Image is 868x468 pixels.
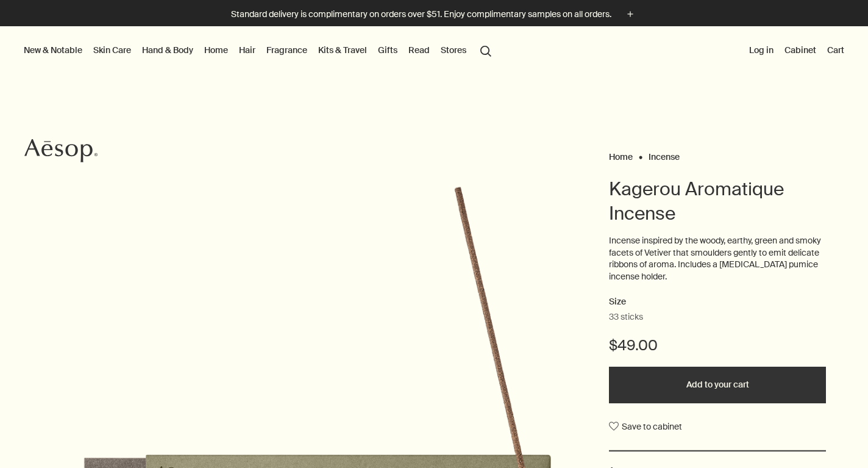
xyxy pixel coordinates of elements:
[609,235,826,283] p: Incense inspired by the woody, earthy, green and smoky facets of Vetiver that smoulders gently to...
[231,8,611,21] p: Standard delivery is complimentary on orders over $51. Enjoy complimentary samples on all orders.
[231,7,637,21] button: Standard delivery is complimentary on orders over $51. Enjoy complimentary samples on all orders.
[24,139,98,163] svg: Aesop
[21,42,85,58] button: New & Notable
[782,42,819,58] a: Cabinet
[21,26,497,75] nav: primary
[609,177,826,226] h1: Kagerou Aromatique Incense
[140,42,196,58] a: Hand & Body
[609,295,826,309] h2: Size
[91,42,133,58] a: Skin Care
[609,311,643,323] span: 33 sticks
[747,26,847,75] nav: supplementary
[609,151,633,157] a: Home
[438,42,469,58] button: Stores
[406,42,432,58] a: Read
[609,367,826,403] button: Add to your cart - $49.00
[609,416,682,437] button: Save to cabinet
[825,42,847,58] button: Cart
[316,42,369,58] a: Kits & Travel
[21,135,101,169] a: Aesop
[609,336,658,355] span: $49.00
[202,42,230,58] a: Home
[475,38,497,62] button: Open search
[264,42,310,58] a: Fragrance
[747,42,776,58] button: Log in
[375,42,400,58] a: Gifts
[649,151,680,157] a: Incense
[237,42,258,58] a: Hair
